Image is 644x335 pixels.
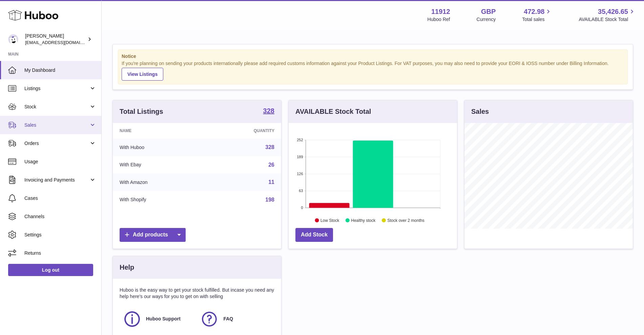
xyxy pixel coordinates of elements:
a: 328 [263,107,274,116]
a: 472.98 Total sales [522,7,552,23]
strong: 11912 [431,7,450,16]
th: Name [113,123,205,139]
strong: 328 [263,107,274,114]
span: Usage [24,159,96,165]
span: AVAILABLE Stock Total [579,16,636,23]
td: With Ebay [113,156,205,174]
h3: AVAILABLE Stock Total [295,107,371,116]
td: With Shopify [113,191,205,209]
a: Add Stock [295,228,333,242]
a: 26 [268,162,274,168]
span: Stock [24,104,89,110]
text: 0 [301,206,303,210]
text: 63 [299,189,303,193]
div: [PERSON_NAME] [25,33,86,46]
span: Total sales [522,16,552,23]
h3: Total Listings [120,107,163,116]
div: If you're planning on sending your products internationally please add required customs informati... [122,60,624,81]
text: Stock over 2 months [387,218,424,223]
a: Add products [120,228,186,242]
span: Channels [24,213,96,220]
h3: Sales [471,107,489,116]
a: 35,426.65 AVAILABLE Stock Total [579,7,636,23]
span: My Dashboard [24,67,96,74]
span: Settings [24,232,96,238]
a: 328 [265,144,274,150]
strong: GBP [481,7,496,16]
span: Cases [24,195,96,202]
a: 11 [268,179,274,185]
text: 252 [297,138,303,142]
a: 198 [265,197,274,203]
a: Log out [8,264,93,276]
a: View Listings [122,68,163,81]
text: 126 [297,172,303,176]
span: Huboo Support [146,316,181,322]
th: Quantity [205,123,281,139]
span: 472.98 [524,7,544,16]
a: Huboo Support [123,310,193,328]
span: Orders [24,140,89,147]
p: Huboo is the easy way to get your stock fulfilled. But incase you need any help here's our ways f... [120,287,274,300]
span: Invoicing and Payments [24,177,89,183]
text: 189 [297,155,303,159]
td: With Huboo [113,139,205,156]
div: Currency [477,16,496,23]
div: Huboo Ref [428,16,450,23]
span: [EMAIL_ADDRESS][DOMAIN_NAME] [25,40,100,45]
img: info@carbonmyride.com [8,34,18,44]
h3: Help [120,263,134,272]
span: 35,426.65 [598,7,628,16]
span: Returns [24,250,96,256]
span: FAQ [223,316,233,322]
td: With Amazon [113,173,205,191]
text: Healthy stock [351,218,376,223]
strong: Notice [122,53,624,60]
text: Low Stock [320,218,339,223]
span: Listings [24,85,89,92]
span: Sales [24,122,89,128]
a: FAQ [200,310,271,328]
